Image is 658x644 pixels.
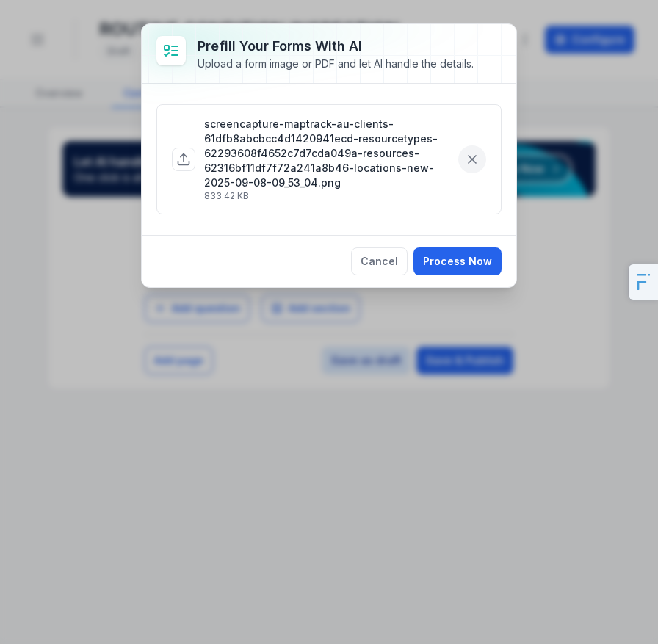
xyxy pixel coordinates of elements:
div: Upload a form image or PDF and let AI handle the details. [198,57,474,71]
button: Cancel [351,247,408,275]
h3: Prefill Your Forms with AI [198,36,474,57]
p: screencapture-maptrack-au-clients-61dfb8abcbcc4d1420941ecd-resourcetypes-62293608f4652c7d7cda049a... [204,117,458,190]
button: Process Now [413,247,502,275]
p: 833.42 KB [204,190,458,202]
